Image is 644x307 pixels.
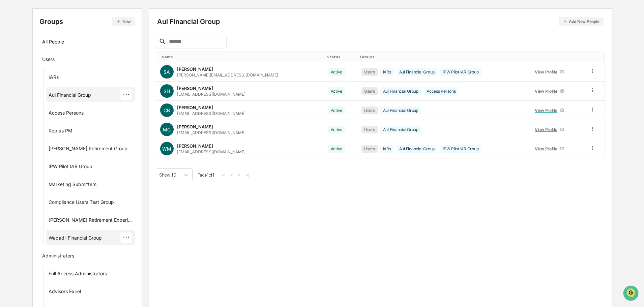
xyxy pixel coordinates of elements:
[163,127,171,132] span: MC
[13,138,43,145] span: Preclearance
[535,127,560,132] div: View Profile
[424,87,459,95] div: Access Persons
[105,73,123,82] button: See all
[532,67,567,77] a: View Profile
[112,17,135,26] button: New
[49,271,107,279] div: Full Access Administrators
[380,145,394,153] div: IARs
[56,92,58,97] span: •
[361,68,378,76] div: Users
[60,92,74,97] span: [DATE]
[177,143,213,149] div: [PERSON_NAME]
[49,181,96,189] div: Marketing Submitters
[49,139,54,144] div: 🗄️
[397,68,437,76] div: Aul Financial Group
[162,146,171,152] span: WM
[177,72,278,78] div: [PERSON_NAME][EMAIL_ADDRESS][DOMAIN_NAME]
[14,52,26,64] img: 8933085812038_c878075ebb4cc5468115_72.jpg
[177,92,245,97] div: [EMAIL_ADDRESS][DOMAIN_NAME]
[49,146,127,154] div: [PERSON_NAME] Retirement Group
[115,54,123,62] button: Start new chat
[535,146,560,151] div: View Profile
[49,110,84,118] div: Access Persons
[397,145,437,153] div: Aul Financial Group
[4,135,46,147] a: 🖐️Preclearance
[42,253,74,261] div: Administrators
[328,106,345,114] div: Active
[535,108,560,113] div: View Profile
[21,92,55,97] span: [PERSON_NAME]
[535,69,560,74] div: View Profile
[49,128,72,136] div: Rep as PM
[177,149,245,154] div: [EMAIL_ADDRESS][DOMAIN_NAME]
[327,55,355,59] div: Toggle SortBy
[56,110,58,115] span: •
[177,105,213,110] div: [PERSON_NAME]
[42,36,133,47] div: All People
[440,68,481,76] div: IPW Pilot IAR Group
[49,288,81,297] div: Advisors Excel
[30,52,111,58] div: Start new chat
[56,138,84,145] span: Attestations
[380,106,421,114] div: Aul Financial Group
[7,75,45,80] div: Past conversations
[530,55,582,59] div: Toggle SortBy
[380,126,421,133] div: Aul Financial Group
[13,92,19,97] img: 1746055101610-c473b297-6a78-478c-a979-82029cc54cd1
[13,151,42,157] span: Data Lookup
[198,172,214,178] span: Page 1 of 1
[440,145,481,153] div: IPW Pilot IAR Group
[7,52,19,64] img: 1746055101610-c473b297-6a78-478c-a979-82029cc54cd1
[177,111,245,116] div: [EMAIL_ADDRESS][DOMAIN_NAME]
[7,151,12,157] div: 🔎
[67,167,82,172] span: Pylon
[13,110,19,116] img: 1746055101610-c473b297-6a78-478c-a979-82029cc54cd1
[120,89,132,100] div: ···
[46,135,86,147] a: 🗄️Attestations
[243,172,251,178] button: >|
[4,148,45,160] a: 🔎Data Lookup
[380,87,421,95] div: Aul Financial Group
[7,14,123,25] p: How can we help?
[532,144,567,154] a: View Profile
[164,88,170,94] span: SH
[7,139,12,144] div: 🖐️
[49,163,92,172] div: IPW Pilot IAR Group
[361,106,378,114] div: Users
[49,217,133,225] div: [PERSON_NAME] Retirement Experience
[532,124,567,135] a: View Profile
[49,199,114,207] div: Compliance Users Test Group
[361,126,378,133] div: Users
[532,86,567,96] a: View Profile
[177,124,213,129] div: [PERSON_NAME]
[559,17,604,26] button: Add New People
[228,172,235,178] button: <
[60,110,74,115] span: [DATE]
[49,235,102,243] div: Wadadli Financial Group
[177,130,245,135] div: [EMAIL_ADDRESS][DOMAIN_NAME]
[49,92,91,100] div: Aul Financial Group
[30,58,93,64] div: We're available if you need us!
[328,145,345,153] div: Active
[162,55,321,59] div: Toggle SortBy
[622,285,641,303] iframe: Open customer support
[328,87,345,95] div: Active
[532,105,567,116] a: View Profile
[328,68,345,76] div: Active
[42,56,55,64] div: Users
[48,167,82,172] a: Powered byPylon
[361,87,378,95] div: Users
[591,55,602,59] div: Toggle SortBy
[21,110,55,115] span: [PERSON_NAME]
[120,232,132,243] div: ···
[380,68,394,76] div: IARs
[177,66,213,72] div: [PERSON_NAME]
[7,85,18,96] img: Jack Rasmussen
[360,55,525,59] div: Toggle SortBy
[164,108,170,113] span: CB
[7,103,18,114] img: Jack Rasmussen
[157,17,604,26] div: Aul Financial Group
[219,172,227,178] button: |<
[49,74,59,82] div: IARs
